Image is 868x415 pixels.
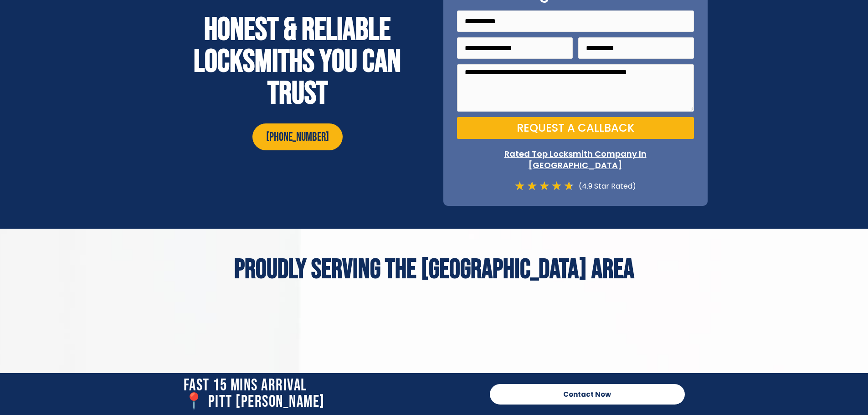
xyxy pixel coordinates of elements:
[574,180,636,192] div: (4.9 Star Rated)
[539,180,550,192] i: ★
[563,391,611,398] span: Contact Now
[457,148,694,171] p: Rated Top Locksmith Company In [GEOGRAPHIC_DATA]
[517,123,634,133] span: Request a Callback
[252,123,343,150] a: [PHONE_NUMBER]
[184,378,481,410] h2: Fast 15 Mins Arrival 📍 pitt [PERSON_NAME]
[564,180,574,192] i: ★
[527,180,537,192] i: ★
[165,256,703,283] h2: Proudly Serving The [GEOGRAPHIC_DATA] Area
[457,117,694,139] button: Request a Callback
[514,180,525,192] i: ★
[165,14,430,110] h2: Honest & reliable locksmiths you can trust
[457,10,694,144] form: On Point Locksmith
[266,130,329,145] span: [PHONE_NUMBER]
[514,180,574,192] div: 4.7/5
[490,384,685,405] a: Contact Now
[551,180,562,192] i: ★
